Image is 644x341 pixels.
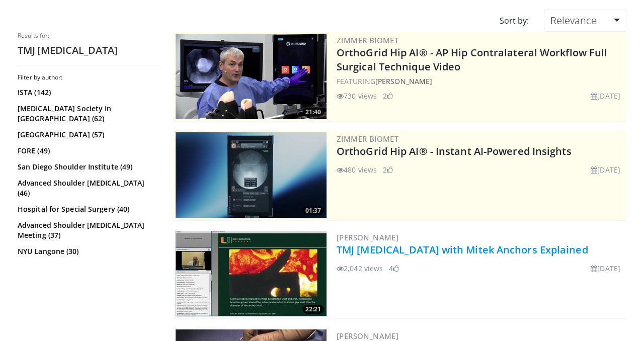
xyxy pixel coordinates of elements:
[302,305,324,314] span: 22:21
[176,34,327,119] img: 96a9cbbb-25ee-4404-ab87-b32d60616ad7.300x170_q85_crop-smart_upscale.jpg
[383,164,393,175] li: 2
[176,132,327,218] a: 01:37
[176,231,327,316] a: 22:21
[337,243,588,257] a: TMJ [MEDICAL_DATA] with Mitek Anchors Explained
[591,91,620,101] li: [DATE]
[18,246,156,257] a: NYU Langone (30)
[492,10,536,32] div: Sort by:
[591,164,620,175] li: [DATE]
[337,164,377,175] li: 480 views
[176,132,327,218] img: 51d03d7b-a4ba-45b7-9f92-2bfbd1feacc3.300x170_q85_crop-smart_upscale.jpg
[337,46,607,73] a: OrthoGrid Hip AI® - AP Hip Contralateral Workflow Full Surgical Technique Video
[176,231,327,316] img: bdad5ea9-fcfb-4730-9a0e-1c1314206fd2.300x170_q85_crop-smart_upscale.jpg
[337,91,377,101] li: 730 views
[18,88,156,98] a: ISTA (142)
[337,144,572,158] a: OrthoGrid Hip AI® - Instant AI-Powered Insights
[18,44,158,57] h2: TMJ [MEDICAL_DATA]
[18,32,158,40] p: Results for:
[18,73,158,81] h3: Filter by author:
[591,263,620,274] li: [DATE]
[383,91,393,101] li: 2
[18,130,156,140] a: [GEOGRAPHIC_DATA] (57)
[337,232,398,242] a: [PERSON_NAME]
[544,10,626,32] a: Relevance
[302,206,324,215] span: 01:37
[375,76,432,86] a: [PERSON_NAME]
[337,134,398,144] a: Zimmer Biomet
[18,104,156,124] a: [MEDICAL_DATA] Society In [GEOGRAPHIC_DATA] (62)
[18,162,156,172] a: San Diego Shoulder Institute (49)
[337,76,624,87] div: FEATURING
[18,220,156,240] a: Advanced Shoulder [MEDICAL_DATA] Meeting (37)
[389,263,399,274] li: 4
[18,204,156,214] a: Hospital for Special Surgery (40)
[337,35,398,45] a: Zimmer Biomet
[337,263,383,274] li: 2,042 views
[18,146,156,156] a: FORE (49)
[18,178,156,198] a: Advanced Shoulder [MEDICAL_DATA] (46)
[176,34,327,119] a: 21:40
[337,331,398,341] a: [PERSON_NAME]
[550,14,597,27] span: Relevance
[302,108,324,117] span: 21:40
